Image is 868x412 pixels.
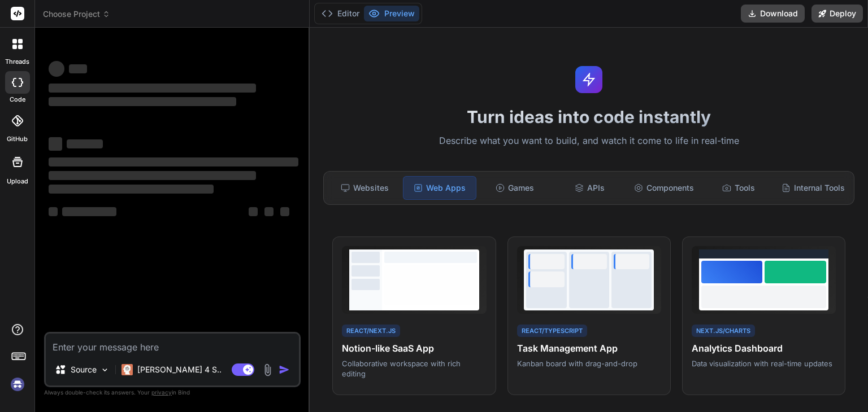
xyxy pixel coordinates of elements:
[316,107,861,127] h1: Turn ideas into code instantly
[342,341,486,355] h4: Notion-like SaaS App
[317,6,364,21] button: Editor
[342,325,400,338] div: React/Next.js
[692,358,836,369] p: Data visualization with real-time updates
[692,325,755,338] div: Next.js/Charts
[692,341,836,355] h4: Analytics Dashboard
[43,8,110,20] span: Choose Project
[280,207,289,216] span: ‌
[628,176,700,200] div: Components
[151,389,172,396] span: privacy
[364,6,419,21] button: Preview
[342,358,486,379] p: Collaborative workspace with rich editing
[100,365,110,375] img: Pick Models
[137,364,222,375] p: [PERSON_NAME] 4 S..
[67,139,103,148] span: ‌
[7,134,28,144] label: GitHub
[517,325,587,338] div: React/TypeScript
[261,363,274,376] img: attachment
[328,176,401,200] div: Websites
[316,134,861,148] p: Describe what you want to build, and watch it come to life in real-time
[10,95,25,104] label: code
[49,171,256,180] span: ‌
[121,364,133,375] img: Claude 4 Sonnet
[49,157,298,166] span: ‌
[811,5,863,23] button: Deploy
[5,57,29,67] label: threads
[249,207,258,216] span: ‌
[702,176,775,200] div: Tools
[279,364,290,375] img: icon
[49,84,256,93] span: ‌
[264,207,274,216] span: ‌
[517,341,661,355] h4: Task Management App
[44,387,301,398] p: Always double-check its answers. Your in Bind
[49,61,64,77] span: ‌
[49,185,214,194] span: ‌
[49,137,62,151] span: ‌
[7,177,28,186] label: Upload
[553,176,626,200] div: APIs
[479,176,551,200] div: Games
[49,207,58,216] span: ‌
[49,97,236,106] span: ‌
[62,207,116,216] span: ‌
[8,375,27,394] img: signin
[517,358,661,369] p: Kanban board with drag-and-drop
[403,176,476,200] div: Web Apps
[777,176,849,200] div: Internal Tools
[741,5,805,23] button: Download
[69,64,87,73] span: ‌
[71,364,97,375] p: Source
